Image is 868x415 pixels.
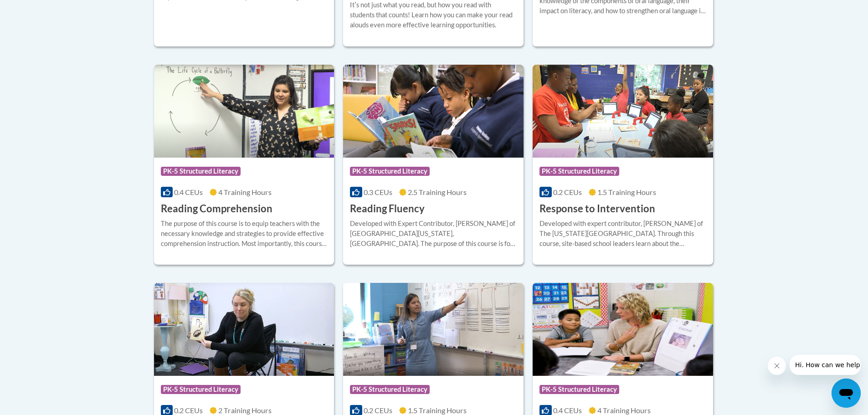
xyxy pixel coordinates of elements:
div: Developed with Expert Contributor, [PERSON_NAME] of [GEOGRAPHIC_DATA][US_STATE], [GEOGRAPHIC_DATA... [350,219,517,249]
span: 2 Training Hours [218,406,272,415]
img: Course Logo [154,65,334,158]
span: 0.4 CEUs [174,188,203,196]
span: PK-5 Structured Literacy [539,167,619,176]
h3: Reading Comprehension [161,202,272,216]
span: PK-5 Structured Literacy [350,167,430,176]
img: Course Logo [533,65,713,158]
span: PK-5 Structured Literacy [350,385,430,394]
span: 1.5 Training Hours [408,406,467,415]
span: 0.3 CEUs [364,188,392,196]
span: 4 Training Hours [597,406,651,415]
img: Course Logo [343,283,524,376]
span: 2.5 Training Hours [408,188,467,196]
img: Course Logo [343,65,524,158]
h3: Reading Fluency [350,202,425,216]
h3: Response to Intervention [539,202,655,216]
span: PK-5 Structured Literacy [161,167,241,176]
span: PK-5 Structured Literacy [161,385,241,394]
span: 0.4 CEUs [553,406,582,415]
iframe: Button to launch messaging window [832,379,861,408]
span: 0.2 CEUs [364,406,392,415]
iframe: Close message [768,357,786,375]
div: Developed with expert contributor, [PERSON_NAME] of The [US_STATE][GEOGRAPHIC_DATA]. Through this... [539,219,706,249]
iframe: Message from company [790,355,861,375]
span: PK-5 Structured Literacy [539,385,619,394]
span: 0.2 CEUs [174,406,203,415]
span: 4 Training Hours [218,188,272,196]
span: 0.2 CEUs [553,188,582,196]
div: The purpose of this course is to equip teachers with the necessary knowledge and strategies to pr... [161,219,328,249]
img: Course Logo [533,283,713,376]
a: Course LogoPK-5 Structured Literacy0.2 CEUs1.5 Training Hours Response to InterventionDeveloped w... [533,65,713,265]
span: Hi. How can we help? [5,6,74,14]
span: 1.5 Training Hours [597,188,656,196]
a: Course LogoPK-5 Structured Literacy0.3 CEUs2.5 Training Hours Reading FluencyDeveloped with Exper... [343,65,524,265]
a: Course LogoPK-5 Structured Literacy0.4 CEUs4 Training Hours Reading ComprehensionThe purpose of t... [154,65,334,265]
img: Course Logo [154,283,334,376]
